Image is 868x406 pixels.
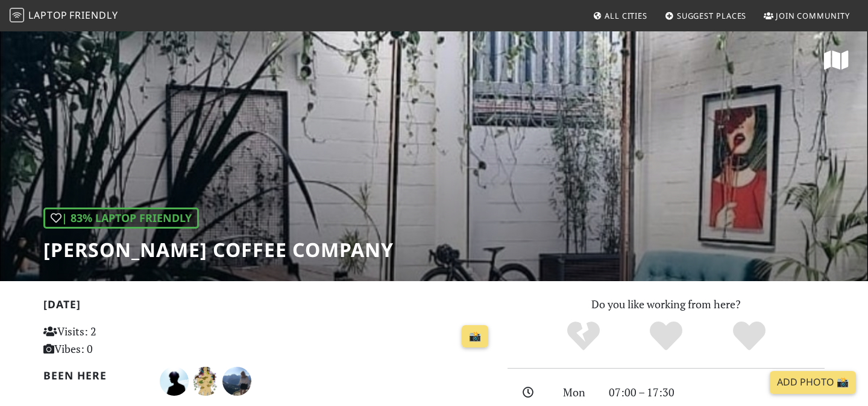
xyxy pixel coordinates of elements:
[508,296,825,313] p: Do you like working from here?
[770,371,856,394] a: Add Photo 📸
[43,208,199,229] div: | 83% Laptop Friendly
[43,323,184,358] p: Visits: 2 Vibes: 0
[624,320,708,353] div: Yes
[759,5,855,27] a: Join Community
[462,325,488,348] a: 📸
[222,373,251,387] span: Kayleigh Halstead
[660,5,752,27] a: Suggest Places
[677,10,747,21] span: Suggest Places
[43,369,145,382] h2: Been here
[191,367,220,396] img: 1875-mya.jpg
[28,8,68,22] span: Laptop
[602,384,832,401] div: 07:00 – 17:30
[191,373,222,387] span: Mya Chowdhury
[222,367,251,396] img: 1310-kayleigh.jpg
[10,8,24,22] img: LaptopFriendly
[10,5,118,27] a: LaptopFriendly LaptopFriendly
[708,320,791,353] div: Definitely!
[160,373,191,387] span: Hajime Chan
[776,10,850,21] span: Join Community
[43,298,493,316] h2: [DATE]
[542,320,625,353] div: No
[43,238,394,261] h1: [PERSON_NAME] Coffee Company
[605,10,647,21] span: All Cities
[69,8,118,22] span: Friendly
[556,384,602,401] div: Mon
[160,367,189,396] img: 3028-hajime.jpg
[588,5,652,27] a: All Cities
